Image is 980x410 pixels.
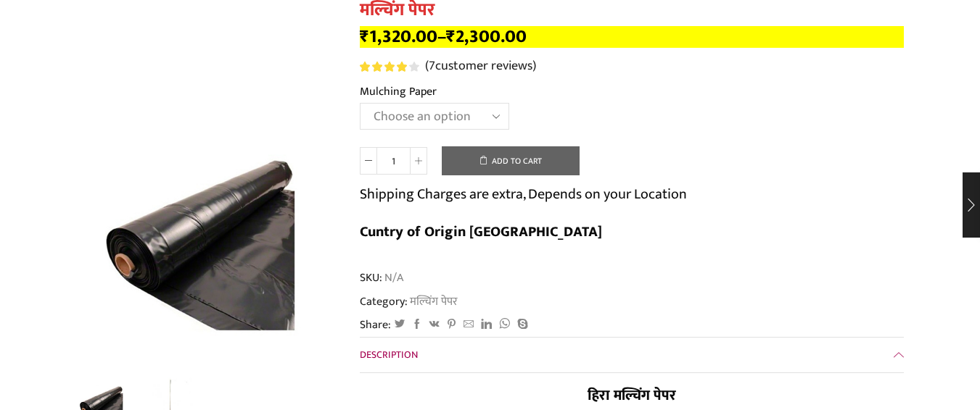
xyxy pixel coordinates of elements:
p: Shipping Charges are extra, Depends on your Location [360,183,687,206]
span: Description [360,346,418,363]
bdi: 2,300.00 [446,22,527,51]
span: ₹ [446,22,456,51]
span: N/A [382,269,403,286]
a: मल्चिंग पेपर [408,292,458,311]
p: – [360,26,904,48]
button: Add to cart [442,146,580,175]
span: Share: [360,317,391,333]
span: Rated out of 5 based on customer ratings [360,62,408,72]
bdi: 1,320.00 [360,22,437,51]
div: 1 / 2 [77,109,338,369]
strong: हिरा मल्चिंग पेपर [588,383,676,408]
div: Rated 4.14 out of 5 [360,62,419,72]
span: 7 [360,62,421,72]
a: Description [360,338,904,372]
input: Product quantity [377,147,410,175]
b: Cuntry of Origin [GEOGRAPHIC_DATA] [360,219,602,244]
a: (7customer reviews) [425,57,536,76]
span: SKU: [360,269,904,286]
span: 7 [429,55,435,77]
label: Mulching Paper [360,83,437,100]
span: Category: [360,293,458,310]
span: ₹ [360,22,369,51]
